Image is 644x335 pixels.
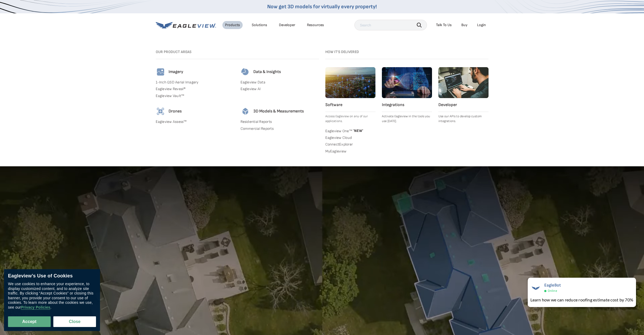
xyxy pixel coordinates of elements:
a: Privacy Policies [21,305,50,310]
a: Eagleview Vault™ [156,94,234,98]
a: Developer [279,23,295,27]
div: Solutions [252,23,267,27]
img: imagery-icon.svg [156,67,165,77]
h4: 3D Models & Measurements [253,109,304,114]
a: 1-Inch GSD Aerial Imagery [156,80,234,85]
h4: Data & Insights [253,69,281,75]
h4: Drones [169,109,182,114]
img: integrations.webp [382,67,432,98]
div: Resources [307,23,324,27]
a: Commercial Reports [241,126,319,131]
div: Eagleview’s Use of Cookies [8,273,96,279]
div: Login [477,23,486,27]
h4: Software [325,102,375,108]
div: Products [225,23,240,27]
p: Access Eagleview on any of our applications. [325,114,375,124]
a: ConnectExplorer [325,142,375,147]
a: Eagleview One™ *NEW* [325,128,375,133]
a: Buy [461,23,467,27]
img: EagleBot [530,283,541,293]
a: Integrations Activate Eagleview in the tools you use [DATE]. [382,67,432,124]
span: NEW [352,128,363,133]
a: Eagleview Cloud [325,135,375,140]
h4: Integrations [382,102,432,108]
div: Learn how we can reduce roofing estimate cost by 70% [530,297,633,303]
input: Search [354,20,427,30]
span: EagleBot [544,283,561,288]
a: Developer Use our APIs to develop custom integrations. [438,67,489,124]
img: data-icon.svg [241,67,250,77]
div: We use cookies to enhance your experience, to display customized content, and to analyze site tra... [8,282,96,310]
p: Activate Eagleview in the tools you use [DATE]. [382,114,432,124]
h3: How it's Delivered [325,50,489,54]
h4: Developer [438,102,489,108]
img: 3d-models-icon.svg [241,107,250,116]
p: Use our APIs to develop custom integrations. [438,114,489,124]
a: Eagleview AI [241,87,319,91]
h4: Imagery [169,69,183,75]
div: Talk To Us [436,23,452,27]
a: Residential Reports [241,119,319,124]
button: Accept [8,316,51,327]
a: Eagleview Data [241,80,319,85]
img: developer.webp [438,67,489,98]
a: MyEagleview [325,149,375,154]
h3: Our Product Areas [156,50,319,54]
img: drones-icon.svg [156,107,165,116]
a: Eagleview Assess™ [156,119,234,124]
a: Eagleview Reveal® [156,87,234,91]
button: Close [53,316,96,327]
a: Now get 3D models for virtually every property! [267,3,377,10]
span: Online [548,289,557,293]
img: software.webp [325,67,375,98]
